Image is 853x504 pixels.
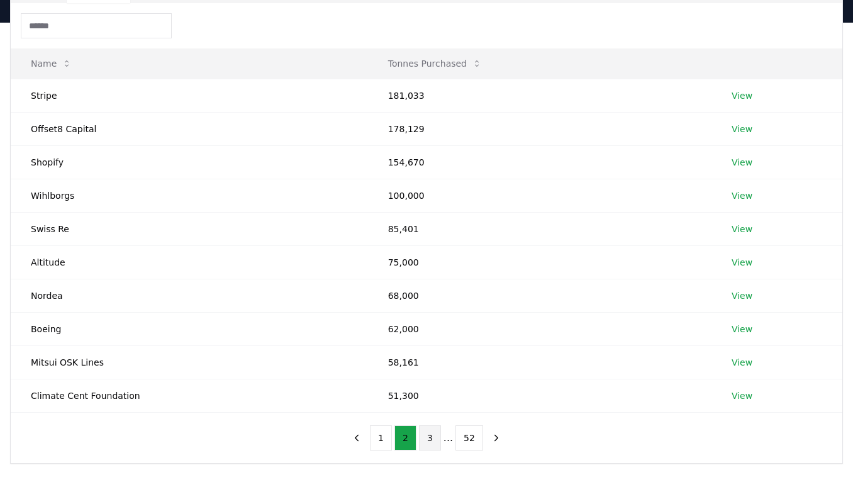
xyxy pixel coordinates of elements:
a: View [732,189,752,202]
button: Tonnes Purchased [378,51,492,76]
td: Mitsui OSK Lines [11,345,368,379]
button: Name [21,51,82,76]
td: Shopify [11,145,368,179]
td: Wihlborgs [11,179,368,212]
td: Offset8 Capital [11,112,368,145]
td: 75,000 [368,245,711,279]
td: 58,161 [368,345,711,379]
li: ... [443,430,453,445]
a: View [732,123,752,135]
button: next page [486,425,507,451]
td: Altitude [11,245,368,279]
td: 181,033 [368,79,711,112]
td: 100,000 [368,179,711,212]
td: 85,401 [368,212,711,245]
a: View [732,223,752,235]
a: View [732,89,752,102]
td: 178,129 [368,112,711,145]
button: 1 [370,425,392,451]
a: View [732,323,752,335]
td: Boeing [11,312,368,345]
td: 68,000 [368,279,711,312]
a: View [732,256,752,269]
button: 3 [419,425,441,451]
td: 154,670 [368,145,711,179]
button: 52 [455,425,483,451]
a: View [732,156,752,169]
td: Stripe [11,79,368,112]
td: 51,300 [368,379,711,412]
a: View [732,289,752,302]
a: View [732,356,752,369]
button: previous page [346,425,367,451]
td: 62,000 [368,312,711,345]
td: Climate Cent Foundation [11,379,368,412]
button: 2 [394,425,416,451]
td: Nordea [11,279,368,312]
td: Swiss Re [11,212,368,245]
a: View [732,389,752,402]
